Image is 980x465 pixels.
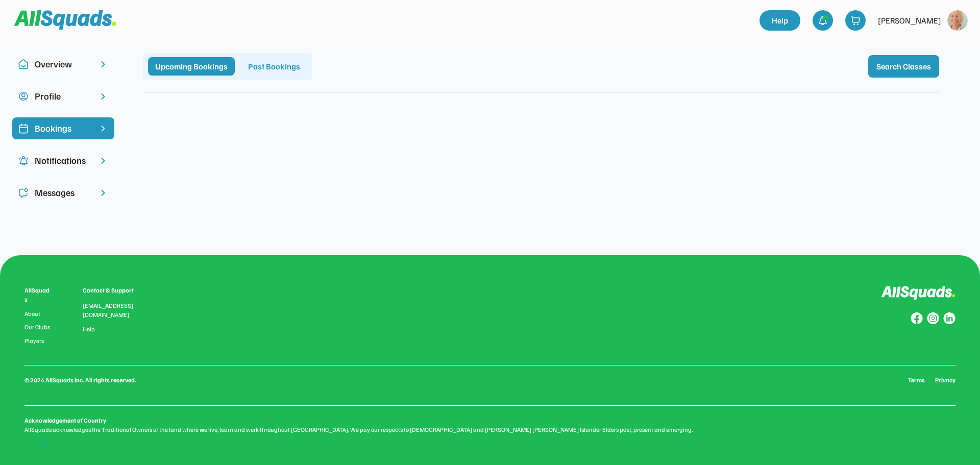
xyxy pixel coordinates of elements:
[24,324,52,331] a: Our Clubs
[35,154,92,167] div: Notifications
[98,156,108,166] img: chevron-right.svg
[24,416,106,425] div: Acknowledgement of Country
[18,59,29,69] img: Icon%20copy%2010.svg
[98,91,108,102] img: chevron-right.svg
[83,301,146,320] div: [EMAIL_ADDRESS][DOMAIN_NAME]
[850,15,861,26] img: shopping-cart-01%20%281%29.svg
[935,376,955,385] a: Privacy
[83,286,146,295] div: Contact & Support
[18,156,29,166] img: Icon%20copy%204.svg
[18,188,29,198] img: Icon%20copy%205.svg
[98,188,108,198] img: chevron-right.svg
[18,91,29,102] img: user-circle.svg
[18,124,29,134] img: Icon%20%2819%29.svg
[943,312,955,325] img: Group%20copy%206.svg
[908,376,925,385] a: Terms
[148,57,235,76] div: Upcoming Bookings
[24,337,52,345] a: Players
[24,310,52,317] a: About
[818,15,828,26] img: bell-03%20%281%29.svg
[241,57,307,76] div: Past Bookings
[98,59,108,69] img: chevron-right.svg
[881,286,955,301] img: Logo%20inverted.svg
[878,14,941,27] div: [PERSON_NAME]
[35,121,92,135] div: Bookings
[868,55,939,78] button: Search Classes
[24,286,52,304] div: AllSquads
[759,10,800,31] a: Help
[947,10,968,31] img: https%3A%2F%2F94044dc9e5d3b3599ffa5e2d56a015ce.cdn.bubble.io%2Ff1742519317743x998727961615542900%...
[83,326,95,333] a: Help
[35,186,92,200] div: Messages
[911,312,923,325] img: Group%20copy%208.svg
[24,425,955,434] div: AllSquads acknowledges the Traditional Owners of the land where we live, learn and work throughou...
[14,10,116,30] img: Squad%20Logo.svg
[98,124,108,134] img: chevron-right%20copy%203.svg
[35,57,92,71] div: Overview
[24,376,136,385] div: © 2024 AllSquads Inc. All rights reserved.
[35,89,92,103] div: Profile
[927,312,939,325] img: Group%20copy%207.svg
